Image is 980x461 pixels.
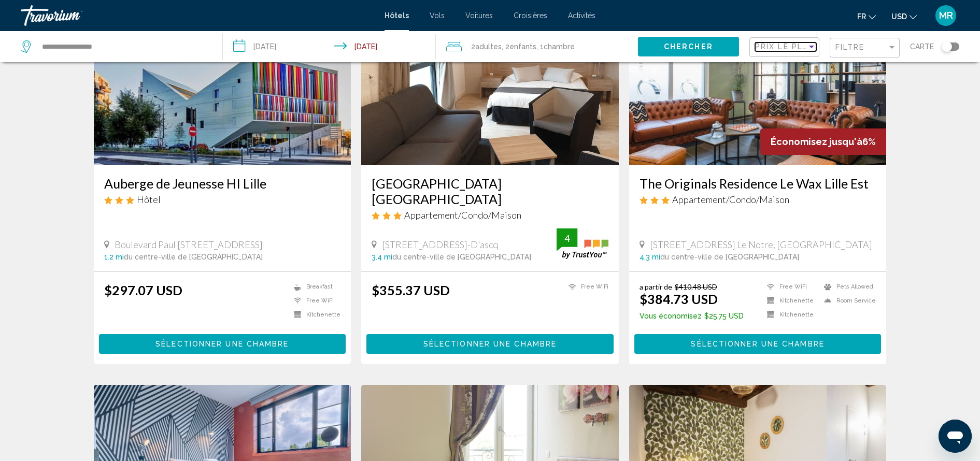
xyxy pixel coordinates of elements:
li: Breakfast [289,282,340,291]
div: 6% [760,128,886,155]
span: du centre-ville de [GEOGRAPHIC_DATA] [660,253,799,261]
span: Vous économisez [640,312,702,320]
span: 1.2 mi [104,253,124,261]
li: Free WiFi [289,296,340,305]
span: , 2 [502,39,536,54]
li: Free WiFi [762,282,819,291]
button: Change language [857,9,876,24]
div: 3 star Apartment [640,194,876,205]
span: 3.4 mi [372,253,392,261]
span: a partir de [640,282,672,291]
span: Appartement/Condo/Maison [672,194,789,205]
a: Croisières [514,11,547,20]
a: Voitures [465,11,493,20]
a: Sélectionner une chambre [99,337,346,348]
span: Chambre [544,42,575,51]
button: Filter [830,37,900,59]
span: Appartement/Condo/Maison [404,209,521,221]
span: Sélectionner une chambre [155,340,289,349]
button: Sélectionner une chambre [366,334,614,353]
li: Kitchenette [762,296,819,305]
li: Kitchenette [289,310,340,319]
span: USD [891,12,907,21]
a: Sélectionner une chambre [634,337,882,348]
a: Sélectionner une chambre [366,337,614,348]
span: [STREET_ADDRESS]-D'ascq [382,239,498,250]
span: Chercher [664,43,713,51]
a: Travorium [21,5,374,26]
button: Travelers: 2 adults, 2 children [436,31,638,62]
img: trustyou-badge.svg [557,228,608,259]
span: Économisez jusqu'à [771,136,862,147]
span: Boulevard Paul [STREET_ADDRESS] [115,239,263,250]
span: Adultes [475,42,502,51]
a: Auberge de Jeunesse HI Lille [104,176,341,191]
a: Vols [430,11,445,20]
li: Pets Allowed [819,282,876,291]
button: Chercher [638,37,739,56]
li: Room Service [819,296,876,305]
button: Check-in date: Aug 13, 2025 Check-out date: Aug 17, 2025 [223,31,435,62]
span: du centre-ville de [GEOGRAPHIC_DATA] [392,253,531,261]
button: Change currency [891,9,917,24]
div: 3 star Apartment [372,209,608,221]
ins: $384.73 USD [640,291,718,307]
span: Filtre [835,43,865,51]
span: [STREET_ADDRESS] Le Notre, [GEOGRAPHIC_DATA] [650,239,872,250]
button: Sélectionner une chambre [99,334,346,353]
del: $410.48 USD [675,282,717,291]
span: , 1 [536,39,575,54]
div: 4 [557,232,577,244]
div: 3 star Hostel [104,194,341,205]
a: The Originals Residence Le Wax Lille Est [640,176,876,191]
span: 4.3 mi [640,253,660,261]
span: MR [939,10,953,21]
a: Hôtels [385,11,409,20]
span: du centre-ville de [GEOGRAPHIC_DATA] [124,253,263,261]
span: Hôtel [137,194,161,205]
a: Activités [568,11,595,20]
li: Free WiFi [563,282,608,291]
span: Carte [910,39,934,54]
ins: $297.07 USD [104,282,182,298]
span: Enfants [509,42,536,51]
span: Prix le plus bas [755,42,835,51]
button: Sélectionner une chambre [634,334,882,353]
span: fr [857,12,866,21]
li: Kitchenette [762,310,819,319]
button: Toggle map [934,42,959,51]
button: User Menu [932,5,959,26]
mat-select: Sort by [755,43,816,52]
p: $25.75 USD [640,312,744,320]
span: 2 [471,39,502,54]
a: [GEOGRAPHIC_DATA] [GEOGRAPHIC_DATA] [372,176,608,207]
span: Sélectionner une chambre [691,340,824,349]
span: Sélectionner une chambre [423,340,557,349]
ins: $355.37 USD [372,282,450,298]
iframe: Bouton de lancement de la fenêtre de messagerie [939,420,972,453]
